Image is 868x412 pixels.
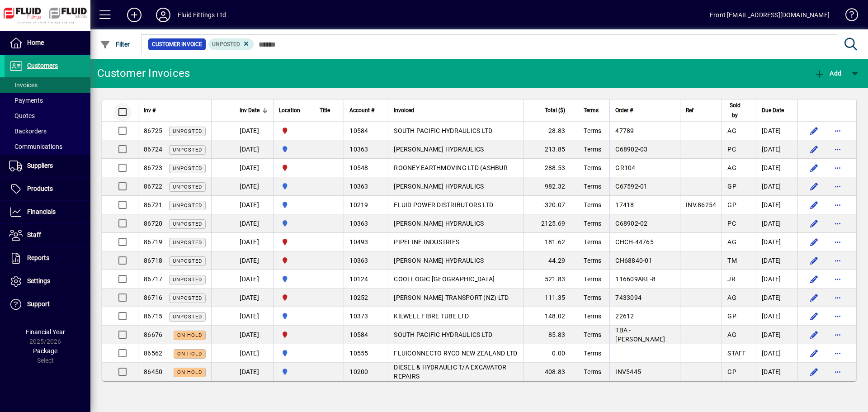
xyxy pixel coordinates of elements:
span: Inv Date [240,105,259,115]
td: 982.32 [524,177,578,196]
a: Support [5,293,90,316]
span: FLUID FITTINGS CHRISTCHURCH [279,293,308,303]
button: Add [120,7,149,23]
span: SOUTH PACIFIC HYDRAULICS LTD [394,331,492,338]
button: Edit [807,253,821,268]
span: 86450 [144,368,162,375]
button: Edit [807,216,821,231]
span: AG [727,294,736,301]
button: More options [830,253,845,268]
span: Quotes [9,112,35,119]
span: Settings [27,277,50,284]
span: Terms [584,313,601,320]
button: Edit [807,327,821,342]
td: [DATE] [756,177,797,196]
span: GR104 [615,164,635,171]
td: 181.62 [524,233,578,251]
button: More options [830,346,845,360]
span: 86721 [144,201,162,208]
span: Filter [100,41,130,48]
button: Edit [807,290,821,305]
button: More options [830,235,845,249]
span: PC [727,220,736,227]
span: 10555 [349,350,368,357]
td: [DATE] [756,307,797,326]
button: Filter [98,36,132,52]
span: 10219 [349,201,368,208]
a: Staff [5,224,90,246]
span: Unposted [173,277,202,283]
td: [DATE] [234,159,273,177]
span: On hold [177,369,202,375]
span: Unposted [173,240,202,246]
span: Add [814,70,841,77]
span: INV.86254 [686,201,716,208]
td: [DATE] [234,233,273,251]
td: [DATE] [234,326,273,344]
span: C67592-01 [615,183,647,190]
span: 86718 [144,257,162,264]
span: TBA - [PERSON_NAME] [615,327,665,343]
a: Suppliers [5,155,90,177]
span: AUCKLAND [279,367,308,377]
td: 288.53 [524,159,578,177]
mat-chip: Customer Invoice Status: Unposted [208,38,254,50]
span: Backorders [9,128,47,135]
td: [DATE] [756,289,797,307]
button: Add [812,65,844,81]
a: Communications [5,139,90,154]
button: Edit [807,123,821,138]
td: 111.35 [524,289,578,307]
button: Edit [807,309,821,323]
span: Payments [9,97,43,104]
span: TM [727,257,737,264]
td: [DATE] [756,270,797,289]
span: Terms [584,183,601,190]
td: 28.83 [524,122,578,140]
span: C68902-03 [615,146,647,153]
td: [DATE] [756,140,797,159]
span: On hold [177,351,202,357]
span: Terms [584,146,601,153]
a: Backorders [5,123,90,139]
div: Customer Invoices [97,66,190,81]
span: Terms [584,105,599,115]
span: PC [727,146,736,153]
span: FLUID FITTINGS CHRISTCHURCH [279,256,308,265]
td: [DATE] [234,214,273,233]
span: GP [727,368,736,375]
td: 521.83 [524,270,578,289]
span: AUCKLAND [279,218,308,228]
div: Inv # [144,105,206,115]
span: 10548 [349,164,368,171]
span: PIPELINE INDUSTRIES [394,238,459,246]
span: 10363 [349,257,368,264]
div: Location [279,105,308,115]
span: Ref [686,105,693,115]
td: [DATE] [756,214,797,233]
span: 22612 [615,313,634,320]
span: Inv # [144,105,156,115]
span: FLUID FITTINGS CHRISTCHURCH [279,330,308,340]
div: Sold by [727,100,750,120]
span: 47789 [615,127,634,134]
span: Total ($) [545,105,565,115]
button: Edit [807,272,821,286]
span: [PERSON_NAME] HYDRAULICS [394,220,484,227]
span: Terms [584,368,601,375]
span: Customers [27,62,58,69]
td: [DATE] [234,196,273,214]
td: [DATE] [756,344,797,363]
span: 86725 [144,127,162,134]
button: Edit [807,346,821,360]
span: Package [33,347,57,355]
span: Customer Invoice [152,40,202,49]
span: ROONEY EARTHMOVING LTD (ASHBUR [394,164,508,171]
span: Staff [27,231,41,238]
div: Total ($) [529,105,573,115]
button: Edit [807,235,821,249]
span: C68902-02 [615,220,647,227]
span: AUCKLAND [279,200,308,210]
td: -320.07 [524,196,578,214]
span: Suppliers [27,162,53,169]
